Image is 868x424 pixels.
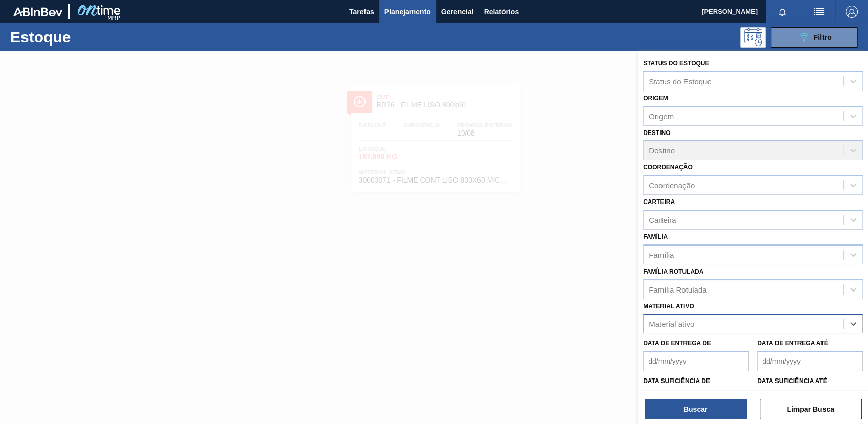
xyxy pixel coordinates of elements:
label: Família Rotulada [643,268,703,275]
span: Gerencial [441,6,474,18]
span: Relatórios [484,6,519,18]
span: Filtro [814,33,832,41]
label: Data de Entrega de [643,340,711,347]
div: Coordenação [649,181,695,190]
img: Logout [846,6,858,18]
label: Data suficiência até [757,377,827,385]
div: Status do Estoque [649,77,712,85]
input: dd/mm/yyyy [643,351,749,371]
label: Data suficiência de [643,377,710,385]
div: Material ativo [649,320,694,328]
div: Carteira [649,215,676,224]
label: Data de Entrega até [757,340,828,347]
label: Destino [643,129,670,137]
img: TNhmsLtSVTkK8tSr43FrP2fwEKptu5GPRR3wAAAABJRU5ErkJggg== [13,7,62,16]
span: Planejamento [384,6,431,18]
button: Notificações [766,5,798,19]
button: Filtro [771,27,858,48]
div: Família Rotulada [649,285,706,294]
label: Família [643,233,668,240]
img: userActions [813,6,825,18]
label: Material ativo [643,303,694,310]
label: Carteira [643,198,675,206]
h1: Estoque [10,31,160,43]
label: Status do Estoque [643,60,709,67]
label: Origem [643,95,668,102]
input: dd/mm/yyyy [757,351,863,371]
div: Origem [649,111,674,120]
div: Família [649,250,674,259]
label: Coordenação [643,164,693,171]
span: Tarefas [349,6,374,18]
div: Pogramando: nenhum usuário selecionado [740,27,766,48]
